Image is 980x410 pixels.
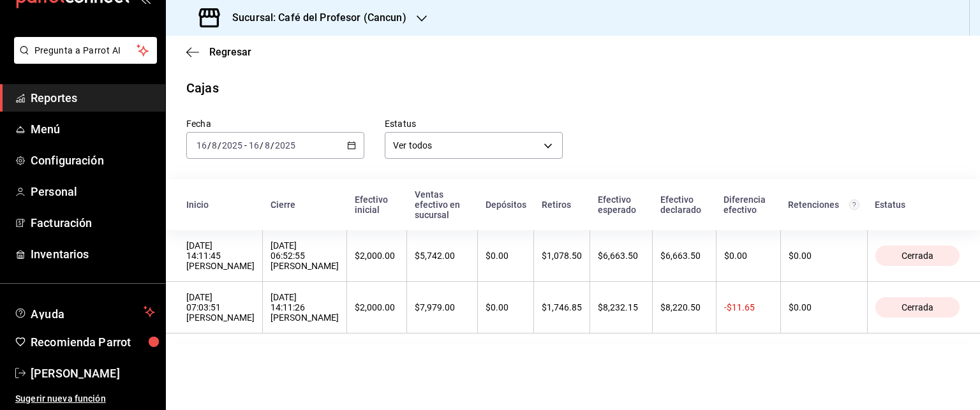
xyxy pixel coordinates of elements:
[660,194,708,215] div: Efectivo declarado
[355,194,399,215] div: Efectivo inicial
[186,46,251,58] button: Regresar
[724,194,773,215] div: Diferencia efectivo
[271,292,339,323] div: [DATE] 14:11:26 [PERSON_NAME]
[598,251,644,261] div: $6,663.50
[271,200,339,210] div: Cierre
[207,140,211,150] span: /
[211,140,218,150] input: --
[385,119,563,128] label: Estatus
[244,140,247,150] span: -
[875,200,960,210] div: Estatus
[849,200,859,210] svg: Total de retenciones de propinas registradas
[271,240,339,271] div: [DATE] 06:52:55 [PERSON_NAME]
[264,140,271,150] input: --
[31,365,155,382] span: [PERSON_NAME]
[31,214,155,231] span: Facturación
[415,251,470,261] div: $5,742.00
[9,53,157,66] a: Pregunta a Parrot AI
[486,251,526,261] div: $0.00
[788,200,859,210] div: Retenciones
[186,200,255,210] div: Inicio
[542,302,582,312] div: $1,746.85
[789,251,859,261] div: $0.00
[724,302,773,312] div: -$11.65
[896,251,939,261] span: Cerrada
[31,89,155,106] span: Reportes
[31,121,155,138] span: Menú
[186,240,255,271] div: [DATE] 14:11:45 [PERSON_NAME]
[486,302,526,312] div: $0.00
[31,304,138,319] span: Ayuda
[221,140,243,150] input: ----
[31,245,155,263] span: Inventarios
[660,251,708,261] div: $6,663.50
[31,333,155,351] span: Recomienda Parrot
[14,37,157,64] button: Pregunta a Parrot AI
[186,292,255,323] div: [DATE] 07:03:51 [PERSON_NAME]
[260,140,264,150] span: /
[355,302,399,312] div: $2,000.00
[385,132,563,159] div: Ver todos
[486,200,526,210] div: Depósitos
[186,119,364,128] label: Fecha
[415,302,470,312] div: $7,979.00
[31,183,155,200] span: Personal
[15,392,155,406] span: Sugerir nueva función
[896,302,939,312] span: Cerrada
[31,152,155,169] span: Configuración
[598,194,645,215] div: Efectivo esperado
[660,302,708,312] div: $8,220.50
[598,302,644,312] div: $8,232.15
[271,140,274,150] span: /
[724,251,773,261] div: $0.00
[542,200,583,210] div: Retiros
[415,189,470,220] div: Ventas efectivo en sucursal
[542,251,582,261] div: $1,078.50
[186,78,219,98] div: Cajas
[34,44,137,57] span: Pregunta a Parrot AI
[222,10,406,26] h3: Sucursal: Café del Profesor (Cancun)
[274,140,296,150] input: ----
[209,46,251,58] span: Regresar
[789,302,859,312] div: $0.00
[248,140,260,150] input: --
[196,140,207,150] input: --
[218,140,221,150] span: /
[355,251,399,261] div: $2,000.00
